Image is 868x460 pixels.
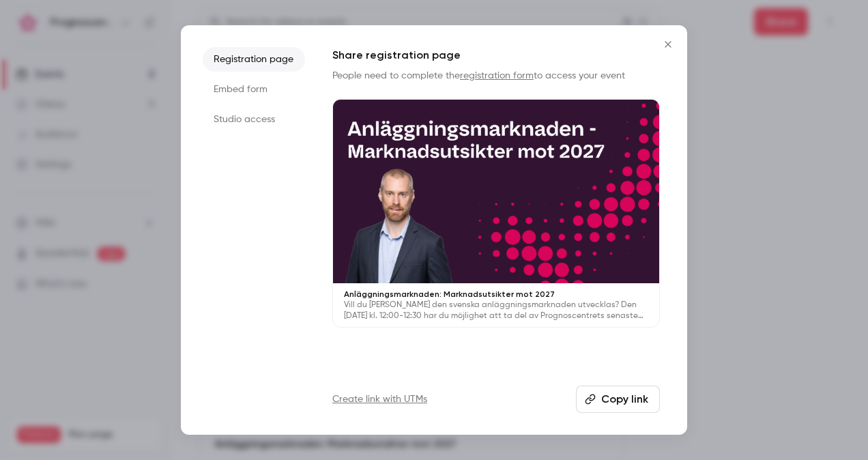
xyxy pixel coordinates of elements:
a: Create link with UTMs [332,392,427,406]
p: Anläggningsmarknaden: Marknadsutsikter mot 2027 [344,289,648,300]
p: People need to complete the to access your event [332,69,660,83]
li: Registration page [203,47,305,72]
h1: Share registration page [332,47,660,63]
a: Anläggningsmarknaden: Marknadsutsikter mot 2027Vill du [PERSON_NAME] den svenska anläggningsmarkn... [332,99,660,328]
button: Close [654,31,682,58]
button: Copy link [576,386,660,413]
a: registration form [460,71,534,81]
li: Studio access [203,107,305,132]
p: Vill du [PERSON_NAME] den svenska anläggningsmarknaden utvecklas? Den [DATE] kl. 12:00-12:30 har ... [344,300,648,321]
li: Embed form [203,77,305,102]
